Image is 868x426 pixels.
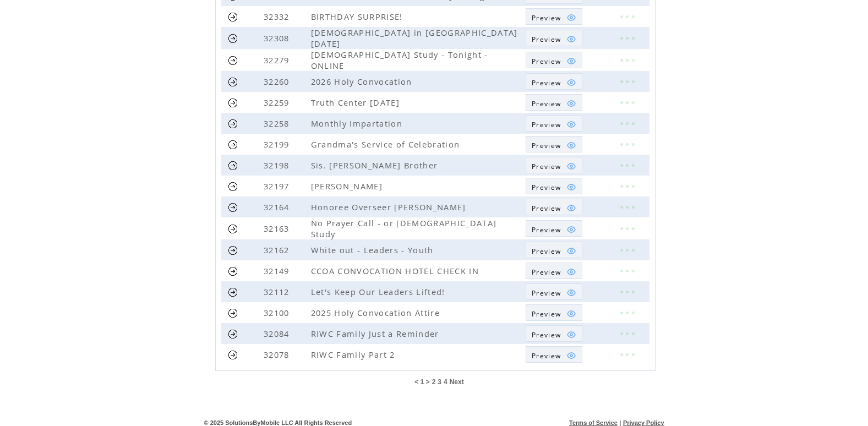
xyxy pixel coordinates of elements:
span: Show MMS preview [532,35,561,44]
a: Preview [526,325,582,342]
a: Next [450,378,464,386]
a: 4 [444,378,447,386]
span: [DEMOGRAPHIC_DATA] Study - Tonight - ONLINE [311,49,488,71]
span: Truth Center [DATE] [311,97,402,108]
img: eye.png [566,34,576,44]
a: Preview [526,199,582,215]
a: Preview [526,283,582,300]
span: 32149 [264,265,292,276]
span: 32112 [264,286,292,297]
a: Preview [526,304,582,321]
img: eye.png [566,309,576,319]
a: Preview [526,8,582,25]
span: Honoree Overseer [PERSON_NAME] [311,201,469,212]
img: eye.png [566,161,576,171]
img: eye.png [566,225,576,234]
span: RIWC Family Part 2 [311,349,398,360]
span: 2026 Holy Convocation [311,76,415,87]
span: Grandma's Service of Celebration [311,139,463,150]
span: [DEMOGRAPHIC_DATA] in [GEOGRAPHIC_DATA] [DATE] [311,27,518,49]
span: White out - Leaders - Youth [311,244,436,255]
a: 2 [432,378,436,386]
span: | [619,419,621,426]
a: Preview [526,52,582,68]
img: eye.png [566,246,576,256]
a: Preview [526,220,582,237]
span: BIRTHDAY SURPRISE! [311,11,406,22]
span: Show MMS preview [532,351,561,361]
span: 32198 [264,160,292,171]
span: Show MMS preview [532,225,561,234]
a: Preview [526,94,582,111]
span: 32163 [264,223,292,234]
a: Preview [526,73,582,90]
span: 32162 [264,244,292,255]
span: 32260 [264,76,292,87]
span: Show MMS preview [532,330,561,340]
a: 3 [438,378,441,386]
span: Show MMS preview [532,141,561,150]
a: Preview [526,263,582,279]
span: © 2025 SolutionsByMobile LLC All Rights Reserved [204,419,352,426]
span: RIWC Family Just a Reminder [311,328,442,339]
img: eye.png [566,288,576,298]
img: eye.png [566,119,576,129]
img: eye.png [566,56,576,66]
span: Show MMS preview [532,57,561,66]
span: 32164 [264,201,292,212]
span: < 1 > [414,378,429,386]
span: Show MMS preview [532,309,561,319]
span: 32197 [264,181,292,192]
span: Monthly Impartation [311,118,405,129]
span: 2025 Holy Convocation Attire [311,307,443,318]
a: Preview [526,178,582,194]
a: Terms of Service [569,419,618,426]
span: Let's Keep Our Leaders Lifted! [311,286,448,297]
a: Preview [526,115,582,132]
span: [PERSON_NAME] [311,181,385,192]
span: Show MMS preview [532,78,561,88]
span: Show MMS preview [532,162,561,171]
img: eye.png [566,203,576,213]
span: Show MMS preview [532,13,561,23]
a: Preview [526,30,582,46]
span: Sis. [PERSON_NAME] Brother [311,160,441,171]
img: eye.png [566,267,576,277]
span: Show MMS preview [532,247,561,256]
span: 32258 [264,118,292,129]
span: CCOA CONVOCATION HOTEL CHECK IN [311,265,482,276]
img: eye.png [566,330,576,340]
a: Preview [526,346,582,363]
a: Preview [526,136,582,152]
img: eye.png [566,140,576,150]
span: 32279 [264,54,292,65]
span: Show MMS preview [532,267,561,277]
a: Privacy Policy [623,419,664,426]
span: 32100 [264,307,292,318]
span: 32332 [264,11,292,22]
span: Show MMS preview [532,183,561,192]
a: Preview [526,242,582,258]
span: 32259 [264,97,292,108]
img: eye.png [566,13,576,23]
span: 32084 [264,328,292,339]
span: Show MMS preview [532,99,561,108]
span: 32078 [264,349,292,360]
img: eye.png [566,78,576,88]
span: Show MMS preview [532,288,561,298]
img: eye.png [566,182,576,192]
a: Preview [526,157,582,173]
img: eye.png [566,99,576,108]
span: 32308 [264,32,292,43]
span: No Prayer Call - or [DEMOGRAPHIC_DATA] Study [311,217,497,239]
img: eye.png [566,351,576,361]
span: Show MMS preview [532,120,561,129]
span: Show MMS preview [532,204,561,213]
span: 32199 [264,139,292,150]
